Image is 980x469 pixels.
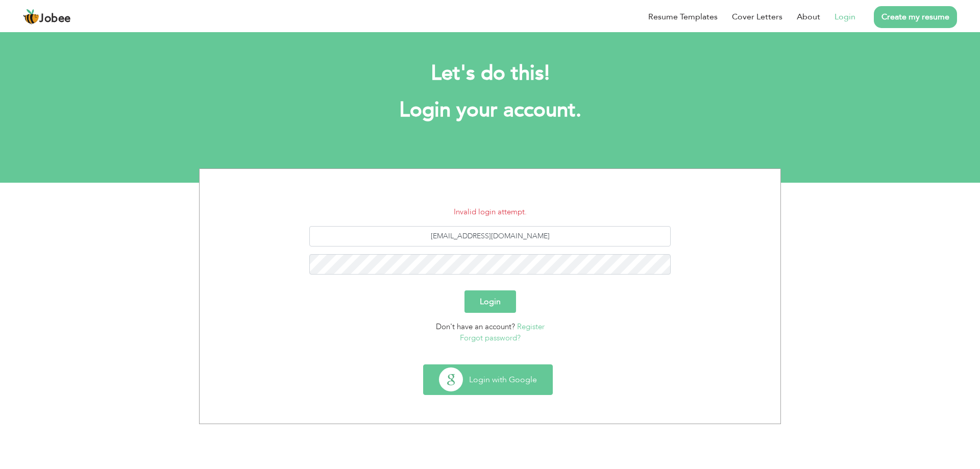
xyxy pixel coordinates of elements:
[436,322,515,332] span: Don't have an account?
[23,9,39,25] img: jobee.io
[309,226,671,246] input: Email
[797,11,820,23] a: About
[23,9,71,25] a: Jobee
[648,11,718,23] a: Resume Templates
[732,11,782,23] a: Cover Letters
[207,206,773,218] li: Invalid login attempt.
[214,60,766,87] h2: Let's do this!
[835,11,855,23] a: Login
[517,322,545,332] a: Register
[39,13,71,24] span: Jobee
[464,290,516,313] button: Login
[214,97,766,124] h1: Login your account.
[460,333,521,343] a: Forgot password?
[874,6,957,28] a: Create my resume
[424,365,552,394] button: Login with Google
